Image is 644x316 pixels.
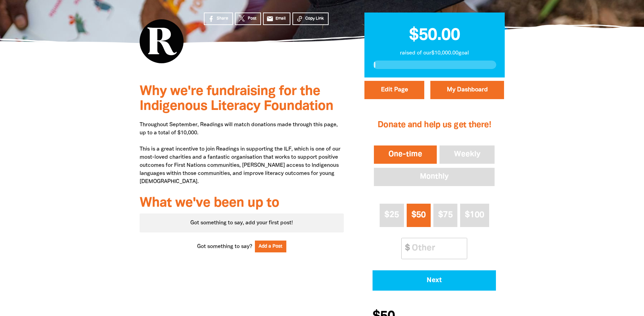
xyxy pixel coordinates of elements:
button: Edit Page [364,81,424,99]
span: $25 [384,211,399,219]
span: Share [217,16,228,22]
p: raised of our $10,000.00 goal [373,49,496,57]
button: Pay with Credit Card [373,270,496,291]
span: Email [276,16,286,22]
p: Throughout September, Readings will match donations made through this page, up to a total of $10,... [140,121,344,186]
button: $75 [433,204,457,227]
button: Copy Link [292,13,329,25]
button: Monthly [373,166,496,187]
input: Other [407,238,467,259]
span: $50.00 [409,28,460,43]
button: $25 [380,204,404,227]
span: Next [382,277,487,284]
h2: Donate and help us get there! [373,112,496,139]
span: $ [402,238,410,259]
div: Paginated content [140,213,344,232]
span: $50 [411,211,426,219]
button: Add a Post [255,241,287,252]
a: Share [204,13,233,25]
a: emailEmail [263,13,291,25]
span: Got something to say? [197,243,252,251]
button: $50 [407,204,431,227]
span: Copy Link [305,16,324,22]
span: Why we're fundraising for the Indigenous Literacy Foundation [140,85,333,113]
button: $100 [460,204,489,227]
i: email [266,15,273,22]
h3: What we've been up to [140,196,344,211]
span: Post [248,16,256,22]
a: Post [235,13,261,25]
div: Got something to say, add your first post! [140,213,344,232]
a: My Dashboard [430,81,504,99]
span: $100 [465,211,484,219]
button: One-time [373,144,438,165]
button: Weekly [438,144,496,165]
span: $75 [438,211,453,219]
